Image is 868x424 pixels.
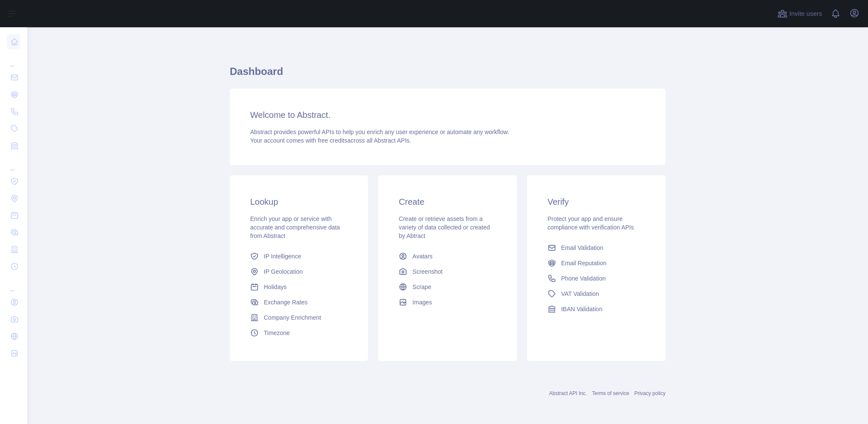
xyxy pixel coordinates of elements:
[544,286,648,301] a: VAT Validation
[250,215,340,239] span: Enrich your app or service with accurate and comprehensive data from Abstract
[549,390,587,396] a: Abstract API Inc.
[250,129,509,135] span: Abstract provides powerful APIs to help you enrich any user experience or automate any workflow.
[412,283,431,291] span: Scrape
[548,196,645,208] h3: Verify
[250,137,411,144] span: Your account comes with across all Abstract APIs.
[264,329,290,337] span: Timezone
[264,313,321,322] span: Company Enrichment
[544,240,648,255] a: Email Validation
[399,196,496,208] h3: Create
[412,267,443,276] span: Screenshot
[250,109,645,121] h3: Welcome to Abstract.
[561,305,602,313] span: IBAN Validation
[544,255,648,271] a: Email Reputation
[395,249,500,264] a: Avatars
[412,252,432,261] span: Avatars
[561,244,603,252] span: Email Validation
[7,276,20,293] div: ...
[395,264,500,279] a: Screenshot
[634,390,665,396] a: Privacy policy
[548,215,634,231] span: Protect your app and ensure compliance with verification APIs
[250,196,348,208] h3: Lookup
[264,283,287,291] span: Holidays
[247,325,351,341] a: Timezone
[395,295,500,310] a: Images
[789,9,822,19] span: Invite users
[247,264,351,279] a: IP Geolocation
[561,289,599,298] span: VAT Validation
[592,390,629,396] a: Terms of service
[7,155,20,172] div: ...
[264,252,301,261] span: IP Intelligence
[561,259,607,267] span: Email Reputation
[247,279,351,295] a: Holidays
[318,137,347,144] span: free credits
[230,65,665,85] h1: Dashboard
[247,310,351,325] a: Company Enrichment
[7,51,20,68] div: ...
[264,267,303,276] span: IP Geolocation
[561,274,606,283] span: Phone Validation
[247,249,351,264] a: IP Intelligence
[412,298,432,307] span: Images
[264,298,308,307] span: Exchange Rates
[776,7,824,20] button: Invite users
[247,295,351,310] a: Exchange Rates
[544,271,648,286] a: Phone Validation
[399,215,490,239] span: Create or retrieve assets from a variety of data collected or created by Abtract
[544,301,648,317] a: IBAN Validation
[395,279,500,295] a: Scrape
